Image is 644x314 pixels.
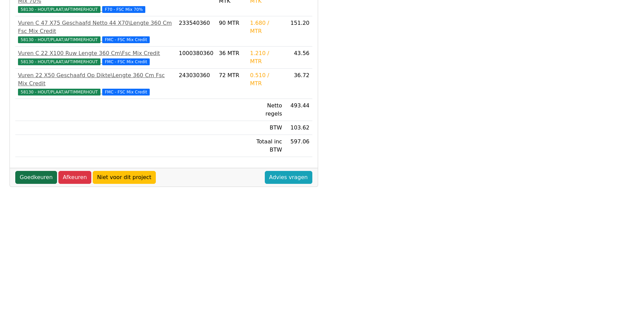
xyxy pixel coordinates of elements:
td: 36.72 [285,69,312,99]
td: 493.44 [285,99,312,121]
span: F70 - FSC Mix 70% [102,6,146,13]
a: Vuren C 47 X75 Geschaafd Netto 44 X70\Lengte 360 Cm Fsc Mix Credit58130 - HOUT/PLAAT/AFTIMMERHOUT... [18,19,173,43]
a: Goedkeuren [15,171,57,184]
div: 1.210 / MTR [250,49,282,66]
span: 58130 - HOUT/PLAAT/AFTIMMERHOUT [18,58,100,65]
div: Vuren 22 X50 Geschaafd Op Dikte\Lengte 360 Cm Fsc Mix Credit [18,71,173,88]
a: Vuren C 22 X100 Ruw Lengte 360 Cm\Fsc Mix Credit58130 - HOUT/PLAAT/AFTIMMERHOUT FMC - FSC Mix Credit [18,49,173,66]
td: BTW [247,121,285,135]
a: Niet voor dit project [93,171,156,184]
td: 597.06 [285,135,312,157]
div: 72 MTR [219,71,245,80]
td: 1000380360 [176,47,216,69]
td: 103.62 [285,121,312,135]
span: 58130 - HOUT/PLAAT/AFTIMMERHOUT [18,89,100,95]
div: 0.510 / MTR [250,71,282,88]
span: 58130 - HOUT/PLAAT/AFTIMMERHOUT [18,36,100,43]
a: Advies vragen [265,171,312,184]
td: Netto regels [247,99,285,121]
td: 151.20 [285,16,312,47]
a: Afkeuren [58,171,91,184]
div: 90 MTR [219,19,245,27]
td: 233540360 [176,16,216,47]
span: FMC - FSC Mix Credit [102,89,150,95]
span: FMC - FSC Mix Credit [102,36,150,43]
div: Vuren C 47 X75 Geschaafd Netto 44 X70\Lengte 360 Cm Fsc Mix Credit [18,19,173,35]
td: 243030360 [176,69,216,99]
div: 36 MTR [219,49,245,57]
div: 1.680 / MTR [250,19,282,35]
td: Totaal inc BTW [247,135,285,157]
span: FMC - FSC Mix Credit [102,58,150,65]
div: Vuren C 22 X100 Ruw Lengte 360 Cm\Fsc Mix Credit [18,49,173,57]
td: 43.56 [285,47,312,69]
span: 58130 - HOUT/PLAAT/AFTIMMERHOUT [18,6,100,13]
a: Vuren 22 X50 Geschaafd Op Dikte\Lengte 360 Cm Fsc Mix Credit58130 - HOUT/PLAAT/AFTIMMERHOUT FMC -... [18,71,173,96]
